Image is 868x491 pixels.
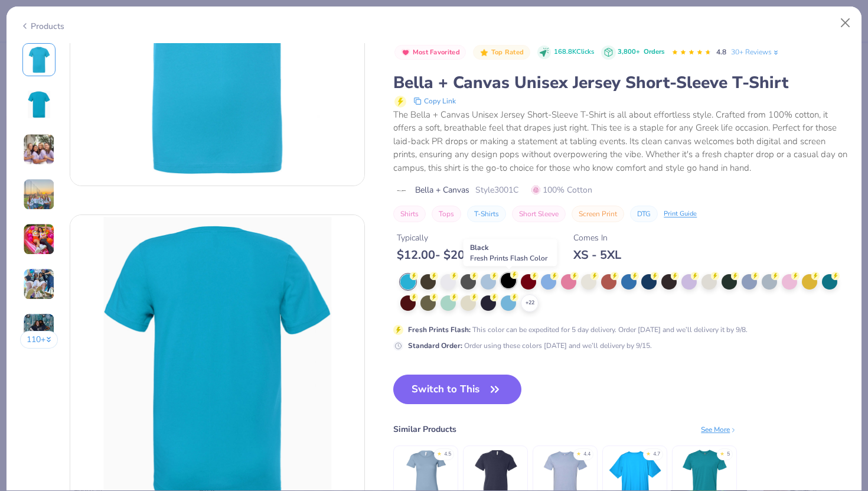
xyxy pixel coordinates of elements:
div: Black [464,239,557,266]
div: 5 [727,450,730,459]
div: Order using these colors [DATE] and we’ll delivery by 9/15. [408,340,652,351]
button: Screen Print [572,206,624,222]
button: Close [834,12,857,34]
strong: Standard Order : [408,341,462,350]
div: Similar Products [393,423,456,435]
strong: Fresh Prints Flash : [408,325,471,334]
span: Fresh Prints Flash Color [470,253,547,263]
div: XS - 5XL [573,248,621,262]
div: See More [701,424,737,435]
div: 4.8 Stars [671,43,712,62]
div: 4.4 [583,450,590,459]
img: User generated content [23,223,55,255]
button: copy to clipboard [410,94,459,108]
img: User generated content [23,268,55,300]
span: Orders [644,47,664,56]
div: ★ [646,450,651,455]
button: 110+ [20,331,58,349]
img: Back [25,90,53,119]
div: The Bella + Canvas Unisex Jersey Short-Sleeve T-Shirt is all about effortless style. Crafted from... [393,108,848,175]
div: Typically [397,232,494,244]
img: User generated content [23,178,55,210]
div: Print Guide [664,209,697,219]
button: Badge Button [473,45,530,60]
span: 168.8K Clicks [554,47,594,57]
span: 4.8 [716,47,726,57]
div: $ 12.00 - $ 20.00 [397,248,494,262]
div: This color can be expedited for 5 day delivery. Order [DATE] and we’ll delivery it by 9/8. [408,324,748,335]
span: Most Favorited [413,49,460,56]
img: Top Rated sort [479,48,489,57]
img: brand logo [393,186,409,196]
div: 4.7 [653,450,660,459]
img: User generated content [23,134,55,165]
button: Badge Button [394,45,466,60]
div: ★ [437,450,442,455]
a: 30+ Reviews [731,47,780,57]
span: Style 3001C [475,184,518,196]
button: Tops [432,206,461,222]
div: 3,800+ [618,47,664,57]
span: + 22 [526,299,534,307]
span: 100% Cotton [531,184,592,196]
img: Most Favorited sort [401,48,410,57]
button: DTG [630,206,658,222]
div: Products [20,20,64,32]
button: Shirts [393,206,426,222]
button: Short Sleeve [512,206,566,222]
div: Comes In [573,232,621,244]
div: ★ [576,450,581,455]
div: 4.5 [444,450,451,459]
span: Top Rated [491,49,524,56]
div: Bella + Canvas Unisex Jersey Short-Sleeve T-Shirt [393,71,848,94]
button: Switch to This [393,375,521,404]
div: ★ [720,450,725,455]
span: Bella + Canvas [415,184,469,196]
img: Front [25,45,53,74]
button: T-Shirts [467,206,506,222]
img: User generated content [23,313,55,345]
